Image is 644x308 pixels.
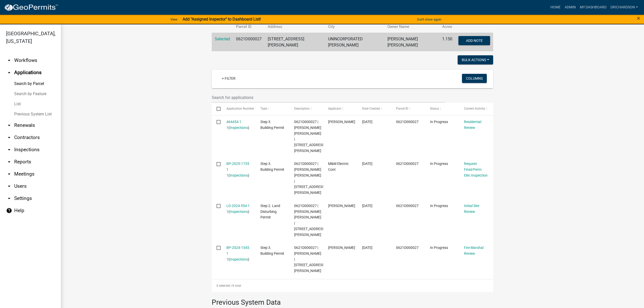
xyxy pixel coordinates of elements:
span: Step 3. Building Permit [260,246,284,255]
span: Parcel ID [396,107,408,110]
span: 01/16/2025 [362,162,372,166]
span: Current Activity [464,107,485,110]
span: 08/27/2024 [362,204,372,208]
a: Residential Review [464,120,481,130]
datatable-header-cell: Parcel ID [391,103,425,115]
a: 464454 1 1 [226,120,241,130]
a: Home [548,3,563,12]
datatable-header-cell: Status [425,103,459,115]
datatable-header-cell: Type [255,103,289,115]
span: 0621D000027 [396,120,419,124]
div: 4 total [212,279,493,292]
span: 0 selected / [217,284,232,287]
span: Description [294,107,310,110]
span: Date Created [362,107,380,110]
span: 08/15/2025 [362,120,372,124]
span: Type [260,107,267,110]
datatable-header-cell: Description [289,103,323,115]
span: 0621D000027 [396,246,419,250]
td: 1.150 [439,33,455,51]
i: arrow_drop_down [6,195,12,201]
span: Status [430,107,439,110]
span: 0621D000027 [396,162,419,166]
datatable-header-cell: Date Created [357,103,391,115]
datatable-header-cell: Application Number [221,103,255,115]
span: In Progress [430,204,448,208]
th: Parcel ID [233,21,265,33]
i: arrow_drop_down [6,159,12,165]
h3: Previous System Data [212,292,493,308]
a: Selected [215,37,230,41]
span: Step 2. Land Disturbing Permit [260,204,280,219]
span: × [637,15,640,22]
span: Add Note [466,38,482,42]
td: [STREET_ADDRESS][PERSON_NAME] [265,33,325,51]
td: 0621D000027 [233,33,265,51]
i: arrow_drop_down [6,57,12,63]
a: Inspections [230,257,248,261]
span: Step 3. Building Permit [260,162,284,172]
datatable-header-cell: Select [212,103,221,115]
a: drichardson [609,3,640,12]
span: In Progress [430,162,448,166]
div: ( ) [226,119,251,131]
button: Don't show again [415,15,443,24]
span: 0621D000027 [396,204,419,208]
i: arrow_drop_up [6,70,12,76]
span: Applicant [328,107,341,110]
span: 07/31/2024 [362,246,372,250]
a: LD-2024-554 1 1 [226,204,250,214]
span: 0621D000027 | LOPEZ HILBER MENDOZA | 1519 NEW FRANKLIN RD [294,120,325,153]
datatable-header-cell: Current Activity [459,103,493,115]
a: My Dashboard [578,3,609,12]
span: Hilber Mendoza Lopez [328,246,355,250]
button: Bulk Actions [458,55,493,64]
th: City [325,21,384,33]
a: Inspections [230,173,248,177]
th: Acres [439,21,455,33]
span: 0621D000027 | LOPEZ HILBER MENDOZA | 1519 NEW FRANKLIN RD [294,162,325,195]
button: Close [637,15,640,21]
i: help [6,208,12,214]
i: arrow_drop_down [6,171,12,177]
i: arrow_drop_down [6,134,12,141]
a: Inspections [230,126,248,130]
span: In Progress [430,246,448,250]
button: Add Note [458,36,490,45]
a: View [168,15,180,24]
a: Fire Marshal Review [464,246,484,255]
i: arrow_drop_down [6,122,12,128]
div: ( ) [226,203,251,215]
span: 0621D000027 | Hilber Mendoza Lopez | 1519 NEW FRANKLIN RD [294,246,325,273]
span: M&M Electric Cont [328,162,349,172]
input: Search for applications [212,92,445,103]
i: arrow_drop_down [6,183,12,189]
a: BP-2025-1735 1 1 [226,162,249,177]
span: Application Number [226,107,254,110]
th: Owner Name [384,21,439,33]
button: Columns [462,74,487,83]
datatable-header-cell: Applicant [323,103,357,115]
a: Admin [563,3,578,12]
span: JOHN C PATTERSON [328,204,355,208]
a: BP-2024-1545 1 1 [226,246,249,261]
a: Inspections [230,210,248,214]
span: Hilber Lopez [328,120,355,124]
a: Request Final/Perm Elec Inspection [464,162,488,177]
a: Initial Site Review [464,204,479,214]
span: In Progress [430,120,448,124]
td: UNINCORPORATED [PERSON_NAME] [325,33,384,51]
td: [PERSON_NAME] [PERSON_NAME] [384,33,439,51]
th: Address [265,21,325,33]
strong: Add "Assigned Inspector" to Dashboard List! [183,17,261,22]
i: arrow_drop_down [6,147,12,153]
div: ( ) [226,245,251,262]
div: ( ) [226,161,251,178]
span: 0621D000027 | LOPEZ HILBER MENDOZA | 1519 NEW FRANKLIN RD [294,204,325,237]
span: Step 3. Building Permit [260,120,284,130]
a: + Filter [218,74,240,83]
